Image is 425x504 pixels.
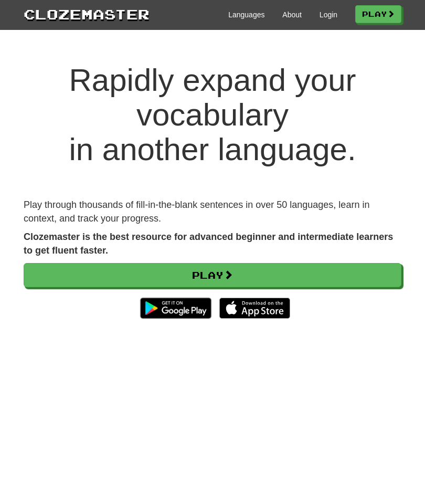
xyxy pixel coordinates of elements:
[320,9,337,20] a: Login
[24,4,150,24] a: Clozemaster
[24,198,401,225] p: Play through thousands of fill-in-the-blank sentences in over 50 languages, learn in context, and...
[355,5,401,23] a: Play
[228,9,264,20] a: Languages
[24,263,401,287] a: Play
[24,232,393,256] strong: Clozemaster is the best resource for advanced beginner and intermediate learners to get fluent fa...
[219,298,290,319] img: Download_on_the_App_Store_Badge_US-UK_135x40-25178aeef6eb6b83b96f5f2d004eda3bffbb37122de64afbaef7...
[282,9,302,20] a: About
[135,292,216,324] img: Get it on Google Play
